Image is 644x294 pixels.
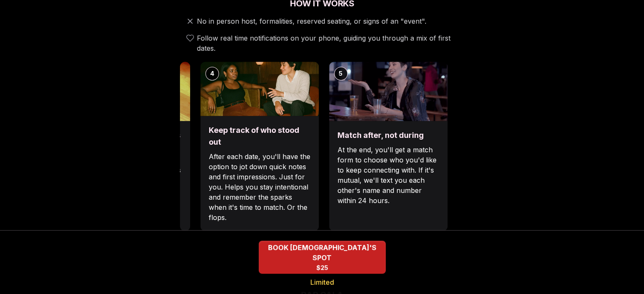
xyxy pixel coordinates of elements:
[205,67,219,80] div: 4
[197,33,461,53] span: Follow real time notifications on your phone, guiding you through a mix of first dates.
[337,129,439,141] h3: Match after, not during
[209,124,310,148] h3: Keep track of who stood out
[329,62,448,121] img: Match after, not during
[80,145,182,206] p: Each date will have new convo prompts on screen to help break the ice. Cycle through as many as y...
[80,129,182,141] h3: Break the ice with prompts
[259,242,386,263] span: BOOK [DEMOGRAPHIC_DATA]'S SPOT
[209,151,310,223] p: After each date, you'll have the option to jot down quick notes and first impressions. Just for y...
[310,277,334,287] span: Limited
[197,16,426,26] span: No in person host, formalities, reserved seating, or signs of an "event".
[72,62,190,121] img: Break the ice with prompts
[259,241,386,274] button: BOOK QUEER WOMEN'S SPOT - Limited
[334,67,348,80] div: 5
[200,62,319,116] img: Keep track of who stood out
[337,145,439,206] p: At the end, you'll get a match form to choose who you'd like to keep connecting with. If it's mut...
[316,264,328,272] span: $25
